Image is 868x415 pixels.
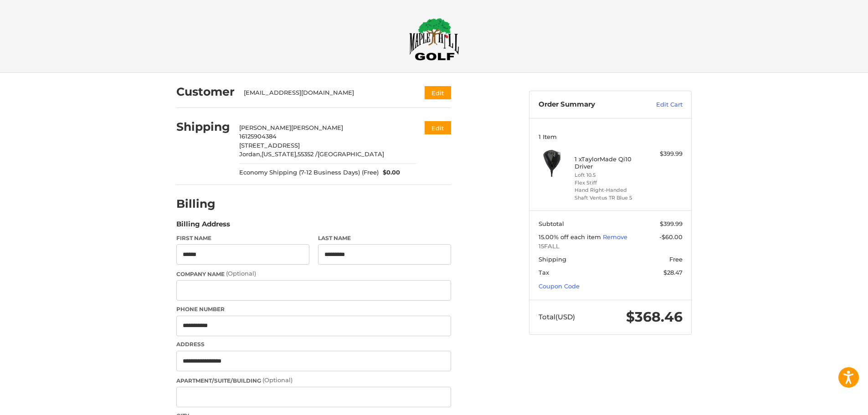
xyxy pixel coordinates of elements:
span: -$60.00 [659,233,683,241]
span: 55352 / [298,150,318,158]
span: Shipping [539,256,566,263]
span: Tax [539,269,549,276]
label: Apartment/Suite/Building [176,376,451,385]
li: Hand Right-Handed [575,186,644,194]
img: Maple Hill Golf [409,18,459,61]
span: [PERSON_NAME] [291,124,343,131]
span: 16125904384 [239,133,277,140]
span: Free [669,256,683,263]
a: Coupon Code [539,282,580,290]
span: $399.99 [660,220,683,227]
label: Address [176,340,451,348]
div: [EMAIL_ADDRESS][DOMAIN_NAME] [244,88,407,97]
span: [US_STATE], [262,150,298,158]
span: [GEOGRAPHIC_DATA] [318,150,384,158]
span: Jordan, [239,150,262,158]
span: Subtotal [539,220,564,227]
h2: Billing [176,197,230,211]
label: First Name [176,234,309,242]
button: Edit [425,121,451,134]
li: Loft 10.5 [575,171,644,179]
li: Flex Stiff [575,179,644,187]
small: (Optional) [262,376,293,384]
span: Economy Shipping (7-12 Business Days) (Free) [239,168,379,177]
span: [PERSON_NAME] [239,124,291,131]
h2: Shipping [176,120,230,134]
small: (Optional) [226,270,256,277]
h2: Customer [176,85,235,99]
label: Company Name [176,269,451,278]
span: $368.46 [626,308,683,325]
h4: 1 x TaylorMade Qi10 Driver [575,155,644,170]
div: $399.99 [647,149,683,159]
span: 15.00% off each item [539,233,603,241]
a: Edit Cart [637,100,683,109]
li: Shaft Ventus TR Blue 5 [575,194,644,202]
h3: 1 Item [539,133,683,140]
span: Total (USD) [539,313,575,321]
legend: Billing Address [176,219,230,234]
button: Edit [425,86,451,99]
label: Last Name [318,234,451,242]
h3: Order Summary [539,100,637,109]
label: Phone Number [176,305,451,313]
a: Remove [603,233,627,241]
span: 15FALL [539,242,683,251]
span: [STREET_ADDRESS] [239,142,300,149]
span: $0.00 [379,168,401,177]
span: $28.47 [663,269,683,276]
